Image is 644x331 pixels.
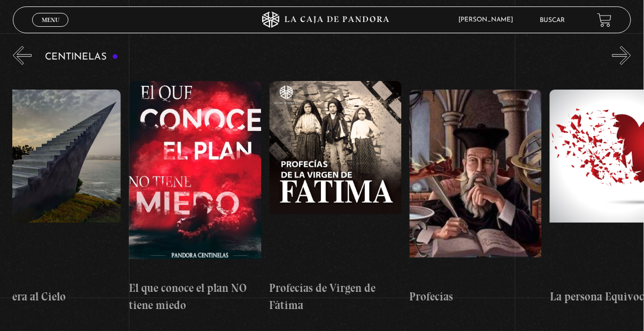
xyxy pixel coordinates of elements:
a: Buscar [540,17,565,24]
span: [PERSON_NAME] [453,17,524,23]
a: Profecías de Virgen de Fátima [270,73,402,322]
button: Previous [13,46,32,65]
a: Profecías [410,73,542,322]
h4: Profecías [410,288,542,305]
a: View your shopping cart [597,13,612,27]
h4: Profecías de Virgen de Fátima [270,279,402,313]
span: Cerrar [38,26,63,33]
h3: Centinelas [45,52,118,62]
a: El que conoce el plan NO tiene miedo [129,73,261,322]
span: Menu [42,17,59,23]
h4: El que conoce el plan NO tiene miedo [129,279,261,313]
button: Next [612,46,631,65]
